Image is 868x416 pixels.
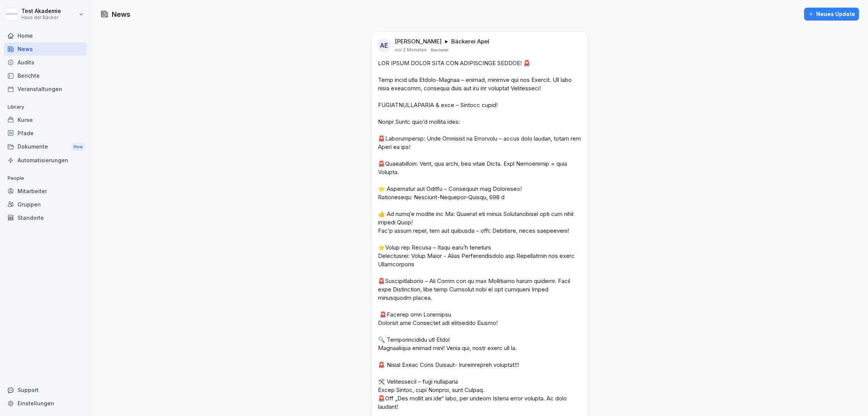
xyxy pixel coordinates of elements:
p: Library [4,101,87,113]
p: vor 2 Monaten [395,47,427,53]
a: Berichte [4,69,87,82]
h1: News [112,9,130,19]
p: People [4,172,87,184]
div: AE [377,38,391,52]
a: Kurse [4,113,87,126]
a: Mitarbeiter [4,184,87,198]
a: Veranstaltungen [4,82,87,96]
a: Einstellungen [4,397,87,410]
a: Gruppen [4,198,87,211]
a: Pfade [4,126,87,140]
div: Neues Update [808,10,855,18]
p: Bearbeitet [431,47,448,53]
a: DokumenteNew [4,140,87,154]
div: Support [4,383,87,397]
a: Home [4,29,87,42]
button: Neues Update [804,8,859,21]
a: Standorte [4,211,87,224]
div: Dokumente [4,140,87,154]
a: Audits [4,56,87,69]
p: Bäckerei Apel [451,38,489,45]
p: [PERSON_NAME] [395,38,442,45]
p: Haus der Bäcker [21,15,61,20]
div: New [72,142,85,151]
a: Automatisierungen [4,154,87,167]
p: Test Akademie [21,8,61,14]
a: News [4,42,87,56]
